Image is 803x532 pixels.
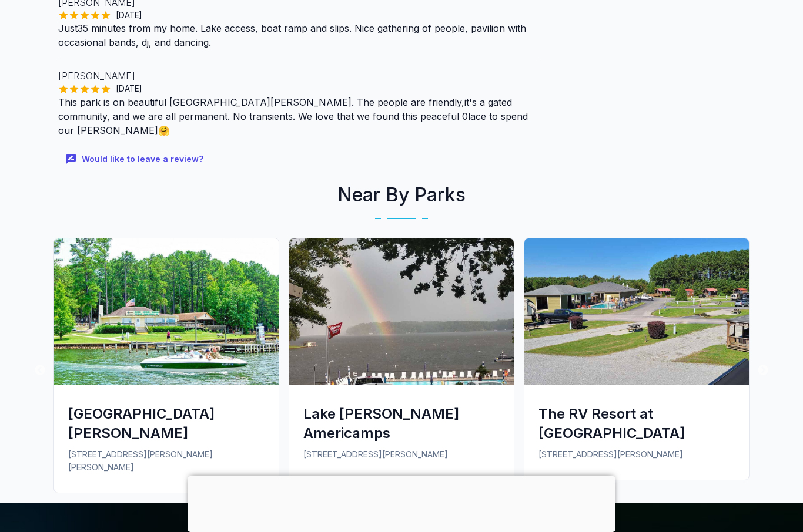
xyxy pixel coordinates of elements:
p: This park is on beautiful [GEOGRAPHIC_DATA][PERSON_NAME]. The people are friendly,it's a gated co... [58,95,539,137]
div: Lake [PERSON_NAME] Americamps [303,404,500,443]
div: [GEOGRAPHIC_DATA][PERSON_NAME] [68,404,265,443]
a: Lake Gaston AmericampsLake [PERSON_NAME] Americamps[STREET_ADDRESS][PERSON_NAME] [284,238,519,489]
img: Lake Gaston Americamps [289,238,514,385]
div: The RV Resort at [GEOGRAPHIC_DATA] [538,404,735,443]
button: Next [757,365,769,376]
p: [STREET_ADDRESS][PERSON_NAME] [538,448,735,461]
p: [STREET_ADDRESS][PERSON_NAME][PERSON_NAME] [68,448,265,474]
span: [DATE] [111,9,147,21]
a: The RV Resort at Carolina CrossroadsThe RV Resort at [GEOGRAPHIC_DATA][STREET_ADDRESS][PERSON_NAME] [519,238,754,489]
h2: Near By Parks [49,181,754,209]
p: Just35 minutes from my home. Lake access, boat ramp and slips. Nice gathering of people, pavilion... [58,21,539,49]
button: Previous [34,365,46,376]
span: [DATE] [111,83,147,95]
img: Lake Gaston RV & Camping Resort [54,238,279,385]
button: Would like to leave a review? [58,147,213,172]
p: [STREET_ADDRESS][PERSON_NAME] [303,448,500,461]
img: The RV Resort at Carolina Crossroads [524,238,749,385]
a: Lake Gaston RV & Camping Resort[GEOGRAPHIC_DATA][PERSON_NAME][STREET_ADDRESS][PERSON_NAME][PERSON... [49,238,284,502]
p: [PERSON_NAME] [58,69,539,83]
iframe: Advertisement [188,476,615,529]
